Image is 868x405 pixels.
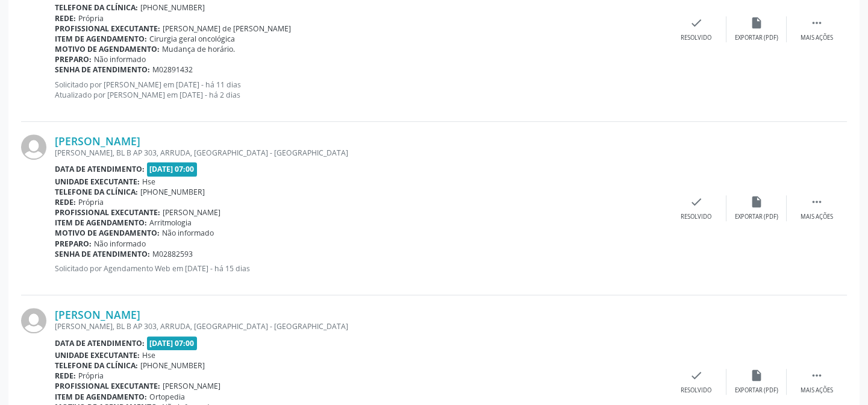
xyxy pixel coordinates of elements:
span: Própria [78,197,104,207]
a: [PERSON_NAME] [55,308,140,321]
b: Telefone da clínica: [55,187,138,197]
b: Preparo: [55,239,92,249]
div: Resolvido [681,213,711,221]
span: Ortopedia [149,392,185,402]
b: Motivo de agendamento: [55,228,160,238]
b: Unidade executante: [55,177,140,187]
i:  [810,16,823,30]
b: Item de agendamento: [55,34,147,44]
span: [PERSON_NAME] de [PERSON_NAME] [163,24,291,34]
b: Senha de atendimento: [55,249,150,259]
span: M02891432 [152,64,193,75]
span: [PHONE_NUMBER] [140,2,205,13]
b: Data de atendimento: [55,338,145,348]
img: img [21,134,46,160]
i:  [810,195,823,209]
div: [PERSON_NAME], BL B AP 303, ARRUDA, [GEOGRAPHIC_DATA] - [GEOGRAPHIC_DATA] [55,321,666,331]
span: Arritmologia [149,218,192,228]
b: Senha de atendimento: [55,64,150,75]
span: [PERSON_NAME] [163,381,220,391]
span: Mudança de horário. [162,44,235,54]
div: Mais ações [801,213,833,221]
p: Solicitado por [PERSON_NAME] em [DATE] - há 11 dias Atualizado por [PERSON_NAME] em [DATE] - há 2... [55,80,666,100]
b: Motivo de agendamento: [55,44,160,54]
b: Rede: [55,197,76,207]
a: [PERSON_NAME] [55,134,140,148]
b: Item de agendamento: [55,392,147,402]
b: Profissional executante: [55,24,160,34]
div: Exportar (PDF) [735,386,778,395]
i: check [690,195,703,209]
div: Mais ações [801,34,833,42]
b: Unidade executante: [55,350,140,360]
img: img [21,308,46,333]
span: [PHONE_NUMBER] [140,187,205,197]
span: M02882593 [152,249,193,259]
div: Mais ações [801,386,833,395]
b: Profissional executante: [55,207,160,218]
b: Rede: [55,371,76,381]
span: [DATE] 07:00 [147,336,198,350]
i: insert_drive_file [750,195,763,209]
span: Não informado [94,54,146,64]
i: insert_drive_file [750,16,763,30]
b: Preparo: [55,54,92,64]
b: Telefone da clínica: [55,2,138,13]
span: Hse [142,350,155,360]
p: Solicitado por Agendamento Web em [DATE] - há 15 dias [55,263,666,274]
div: Resolvido [681,34,711,42]
span: Própria [78,13,104,24]
div: Exportar (PDF) [735,213,778,221]
div: [PERSON_NAME], BL B AP 303, ARRUDA, [GEOGRAPHIC_DATA] - [GEOGRAPHIC_DATA] [55,148,666,158]
i:  [810,369,823,382]
b: Data de atendimento: [55,164,145,174]
div: Resolvido [681,386,711,395]
b: Rede: [55,13,76,24]
span: Hse [142,177,155,187]
i: insert_drive_file [750,369,763,382]
i: check [690,16,703,30]
span: [DATE] 07:00 [147,162,198,176]
b: Profissional executante: [55,381,160,391]
span: Não informado [94,239,146,249]
span: [PHONE_NUMBER] [140,360,205,371]
b: Telefone da clínica: [55,360,138,371]
span: [PERSON_NAME] [163,207,220,218]
b: Item de agendamento: [55,218,147,228]
span: Própria [78,371,104,381]
i: check [690,369,703,382]
div: Exportar (PDF) [735,34,778,42]
span: Não informado [162,228,214,238]
span: Cirurgia geral oncológica [149,34,235,44]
